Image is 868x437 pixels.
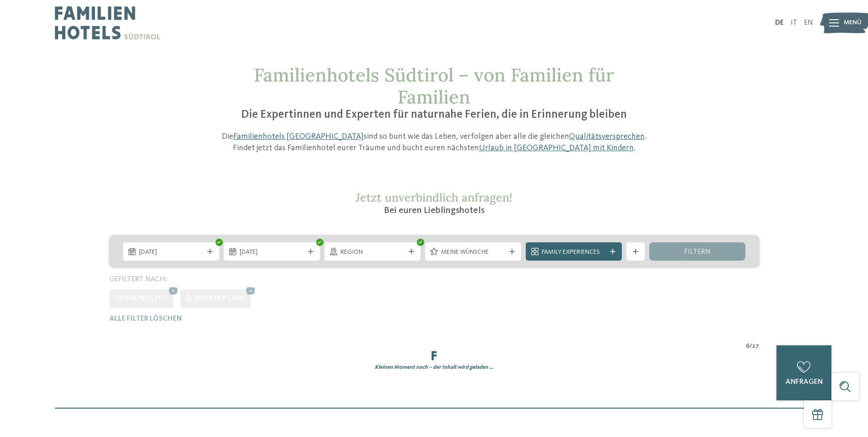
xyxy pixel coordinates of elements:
[749,342,752,351] span: /
[356,190,512,205] span: Jetzt unverbindlich anfragen!
[441,248,505,257] span: Meine Wünsche
[844,18,862,27] span: Menü
[240,248,304,257] span: [DATE]
[569,132,645,141] a: Qualitätsversprechen
[217,131,652,154] p: Die sind so bunt wie das Leben, verfolgen aber alle die gleichen . Findet jetzt das Familienhotel...
[139,248,203,257] span: [DATE]
[340,248,404,257] span: Region
[752,342,759,351] span: 27
[542,248,606,257] span: Family Experiences
[746,342,749,351] span: 6
[233,132,364,141] a: Familienhotels [GEOGRAPHIC_DATA]
[254,63,614,109] span: Familienhotels Südtirol – von Familien für Familien
[241,109,627,120] span: Die Expertinnen und Experten für naturnahe Ferien, die in Erinnerung bleiben
[384,206,485,215] span: Bei euren Lieblingshotels
[786,378,823,386] span: anfragen
[791,19,797,27] a: IT
[479,144,634,152] a: Urlaub in [GEOGRAPHIC_DATA] mit Kindern
[776,345,831,400] a: anfragen
[804,19,813,27] a: EN
[102,364,766,371] div: Kleinen Moment noch – der Inhalt wird geladen …
[775,19,784,27] a: DE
